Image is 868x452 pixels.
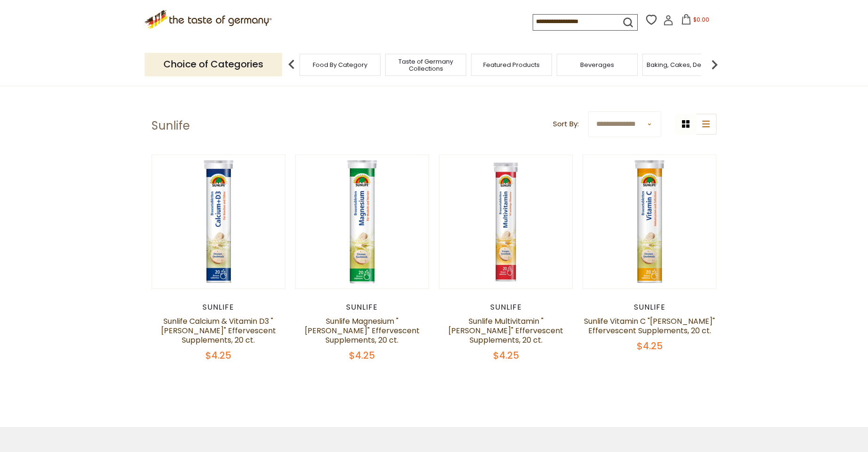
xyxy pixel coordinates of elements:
p: Choice of Categories [145,53,282,76]
h1: Sunlife [152,119,190,133]
label: Sort By: [553,118,579,130]
a: Sunlife Magnesium "[PERSON_NAME]" Effervescent Supplements, 20 ct. [305,316,420,345]
span: $4.25 [637,339,663,353]
a: Sunlife Multivitamin "[PERSON_NAME]" Effervescent Supplements, 20 ct. [448,316,563,345]
div: Sunlife [152,303,286,312]
a: Baking, Cakes, Desserts [647,61,720,68]
a: Beverages [580,61,614,68]
a: Taste of Germany Collections [388,58,463,72]
a: Sunlife Vitamin C "[PERSON_NAME]" Effervescent Supplements, 20 ct. [584,316,715,336]
span: $4.25 [493,349,519,362]
a: Featured Products [483,61,540,68]
img: Sunlife Multivitamin "Brause" Effervescent Supplements, 20 ct. [439,155,573,288]
span: $4.25 [349,349,375,362]
img: next arrow [705,55,724,74]
div: Sunlife [295,303,430,312]
span: $0.00 [693,16,709,24]
img: Sunlife Vitamin C "Brause" Effervescent Supplements, 20 ct. [583,155,716,288]
a: Food By Category [313,61,367,68]
a: Sunlife Calcium & Vitamin D3 "[PERSON_NAME]" Effervescent Supplements, 20 ct. [161,316,276,345]
span: $4.25 [205,349,231,362]
img: Sunlife Magnesium "Brause" Effervescent Supplements, 20 ct. [296,155,429,288]
img: previous arrow [282,55,301,74]
img: Sunlife Calcium & Vitamin D3 "Brause" Effervescent Supplements, 20 ct. [152,155,285,288]
div: Sunlife [439,303,573,312]
button: $0.00 [675,14,715,28]
div: Sunlife [583,303,717,312]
